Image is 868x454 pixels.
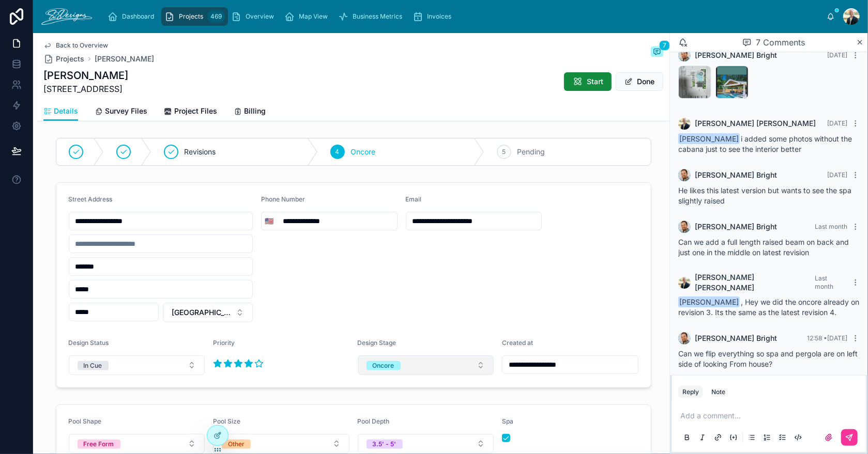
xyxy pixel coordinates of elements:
[56,41,108,50] span: Back to Overview
[815,274,833,290] span: Last month
[84,440,114,449] div: Free Form
[427,12,451,21] span: Invoices
[244,106,266,116] span: Billing
[827,171,847,179] span: [DATE]
[695,50,777,60] span: [PERSON_NAME] Bright
[213,434,349,453] button: Select Button
[281,7,335,26] a: Map View
[678,186,851,205] span: He likes this latest version but wants to see the spa slightly raised
[43,102,78,121] a: Details
[262,212,277,230] button: Select Button
[616,72,663,91] button: Done
[807,334,847,342] span: 12:58 • [DATE]
[406,195,422,203] span: Email
[358,434,494,453] button: Select Button
[122,12,154,21] span: Dashboard
[678,238,849,257] span: Can we add a full length raised beam on back and just one in the middle on latest revision
[756,36,805,49] span: 7 Comments
[827,51,847,59] span: [DATE]
[707,386,729,398] button: Note
[56,54,84,64] span: Projects
[185,147,216,157] span: Revisions
[695,170,777,180] span: [PERSON_NAME] Bright
[163,303,253,322] button: Select Button
[336,148,340,156] span: 4
[651,46,663,59] button: 7
[43,83,128,95] span: [STREET_ADDRESS]
[43,54,84,64] a: Projects
[502,339,533,347] span: Created at
[84,361,102,370] div: In Cue
[678,133,740,144] span: [PERSON_NAME]
[43,68,128,83] h1: [PERSON_NAME]
[164,102,217,122] a: Project Files
[678,296,740,307] span: [PERSON_NAME]
[246,12,274,21] span: Overview
[172,307,232,318] span: [GEOGRAPHIC_DATA]
[299,12,328,21] span: Map View
[69,355,205,375] button: Select Button
[409,7,459,26] a: Invoices
[678,349,858,368] span: Can we flip everything so spa and pergola are on left side of looking From house?
[261,195,305,203] span: Phone Number
[587,76,603,87] span: Start
[695,222,777,232] span: [PERSON_NAME] Bright
[678,134,852,153] span: i added some photos without the cabana just to see the interior better
[659,40,670,51] span: 7
[335,7,409,26] a: Business Metrics
[207,10,225,23] div: 469
[373,440,397,449] div: 3.5' - 5'
[695,333,777,343] span: [PERSON_NAME] Bright
[353,12,402,21] span: Business Metrics
[43,41,108,50] a: Back to Overview
[54,106,78,116] span: Details
[179,12,203,21] span: Projects
[711,388,725,396] div: Note
[351,147,376,157] span: Oncore
[358,355,494,375] button: Select Button
[69,339,109,347] span: Design Status
[827,119,847,127] span: [DATE]
[69,434,205,453] button: Select Button
[358,339,397,347] span: Design Stage
[228,7,281,26] a: Overview
[564,72,612,91] button: Start
[105,106,147,116] span: Survey Files
[213,417,240,425] span: Pool Size
[95,54,154,64] a: [PERSON_NAME]
[695,118,816,129] span: [PERSON_NAME] [PERSON_NAME]
[695,272,815,293] span: [PERSON_NAME] [PERSON_NAME]
[104,7,161,26] a: Dashboard
[517,147,545,157] span: Pending
[678,298,859,317] span: , Hey we did the oncore already on revision 3. Its the same as the latest revision 4.
[358,417,390,425] span: Pool Depth
[265,216,273,226] span: 🇺🇸
[234,102,266,122] a: Billing
[161,7,228,26] a: Projects469
[815,223,847,230] span: Last month
[228,440,245,449] div: Other
[502,417,513,425] span: Spa
[69,417,102,425] span: Pool Shape
[100,5,827,28] div: scrollable content
[213,339,235,347] span: Priority
[678,386,703,398] button: Reply
[95,102,147,122] a: Survey Files
[373,361,394,370] div: Oncore
[69,195,113,203] span: Street Address
[502,148,506,156] span: 5
[41,8,92,25] img: App logo
[174,106,217,116] span: Project Files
